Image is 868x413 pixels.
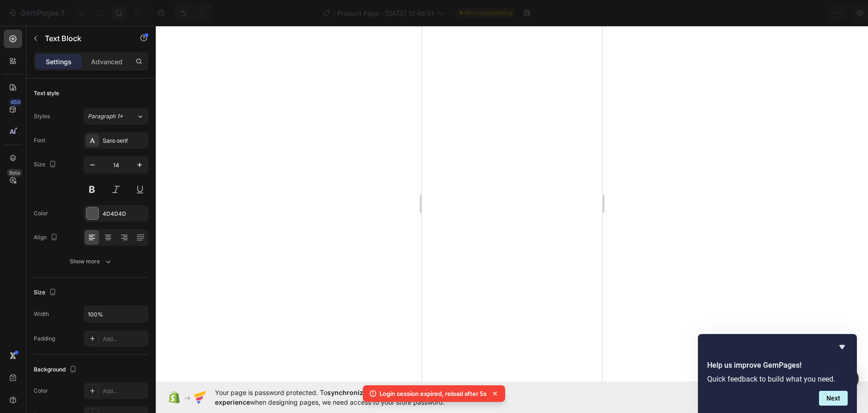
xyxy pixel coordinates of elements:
span: Product Page - [DATE] 10:46:51 [337,8,434,18]
div: Color [34,209,48,218]
div: Beta [7,169,22,176]
div: Undo/Redo [174,4,212,22]
div: Sans-serif [103,137,146,145]
div: Add... [103,387,146,395]
div: Width [34,310,49,318]
div: Align [34,231,60,244]
div: 450 [9,98,22,106]
p: Advanced [91,57,122,67]
div: Background [34,364,79,376]
button: Next question [819,391,848,406]
div: Add... [103,335,146,343]
p: 7 [61,7,65,18]
p: Quick feedback to build what you need. [707,375,848,383]
span: Save [780,9,795,17]
div: Padding [34,334,55,343]
div: Show more [70,257,113,266]
p: Settings [46,57,72,67]
span: / [333,8,336,18]
span: Need republishing [465,9,512,17]
div: Size [34,286,58,299]
div: Publish [814,8,837,18]
input: Auto [84,306,148,322]
span: 1 product assigned [688,8,748,18]
button: Paragraph 1* [84,108,148,125]
div: Font [34,136,45,145]
button: Show more [34,253,148,270]
p: Login session expired, reload after 5s [379,389,487,398]
div: Text style [34,89,59,97]
span: Your page is password protected. To when designing pages, we need access to your store password. [215,388,510,407]
iframe: Design area [422,26,602,382]
button: Hide survey [837,341,848,352]
div: 4D4D4D [103,210,146,218]
button: 7 [4,4,69,22]
p: Text Block [45,33,123,44]
button: 1 product assigned [680,4,769,22]
h2: Help us improve GemPages! [707,360,848,371]
span: synchronize your theme style & enhance your experience [215,389,474,406]
div: Size [34,158,58,171]
span: Paragraph 1* [88,112,123,121]
button: Save [772,4,803,22]
div: Color [34,387,48,395]
div: Help us improve GemPages! [707,341,848,406]
div: Styles [34,112,50,121]
button: Publish [807,4,845,22]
